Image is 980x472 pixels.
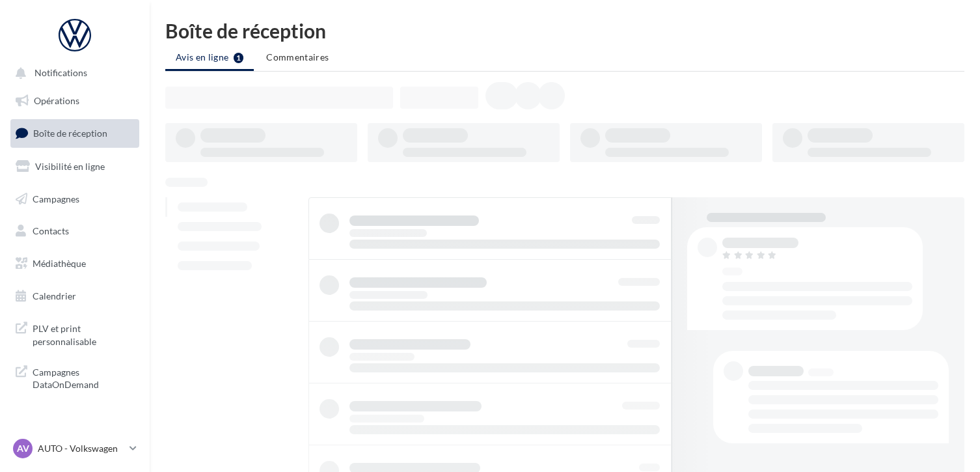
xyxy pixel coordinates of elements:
[33,193,79,204] span: Campagnes
[165,21,964,40] div: Boîte de réception
[8,217,142,245] a: Contacts
[33,258,86,269] span: Médiathèque
[8,250,142,277] a: Médiathèque
[34,95,79,106] span: Opérations
[38,442,124,455] p: AUTO - Volkswagen
[8,186,142,213] a: Campagnes
[33,128,107,139] span: Boîte de réception
[8,87,142,115] a: Opérations
[266,51,329,62] span: Commentaires
[8,283,142,310] a: Calendrier
[33,290,76,301] span: Calendrier
[17,442,29,455] span: AV
[33,320,134,348] span: PLV et print personnalisable
[8,119,142,147] a: Boîte de réception
[8,314,142,353] a: PLV et print personnalisable
[10,436,139,461] a: AV AUTO - Volkswagen
[33,225,69,236] span: Contacts
[35,161,105,172] span: Visibilité en ligne
[8,153,142,180] a: Visibilité en ligne
[33,363,134,391] span: Campagnes DataOnDemand
[34,68,87,79] span: Notifications
[8,358,142,396] a: Campagnes DataOnDemand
